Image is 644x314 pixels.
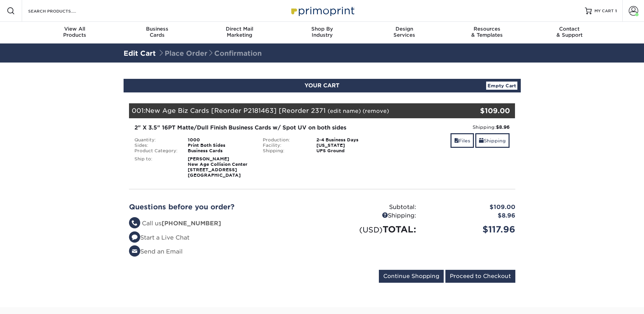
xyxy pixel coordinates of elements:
input: SEARCH PRODUCTS..... [27,7,94,15]
div: Shipping: [391,124,510,130]
div: Business Cards [183,148,258,154]
div: Products [34,26,116,38]
img: Primoprint [288,3,356,18]
span: MY CART [594,8,614,14]
div: Industry [281,26,363,38]
a: Shop ByIndustry [281,22,363,43]
span: Contact [528,26,611,32]
div: Marketing [198,26,281,38]
a: (remove) [363,108,389,114]
div: Sides: [129,143,183,148]
div: 2-4 Business Days [311,137,386,143]
div: 1000 [183,137,258,143]
div: Shipping: [258,148,311,154]
a: Start a Live Chat [129,234,189,241]
a: Contact& Support [528,22,611,43]
span: Business [116,26,198,32]
div: Subtotal: [322,203,421,212]
a: Files [450,133,474,148]
div: Cards [116,26,198,38]
a: Empty Cart [486,82,517,90]
a: DesignServices [363,22,446,43]
span: Direct Mail [198,26,281,32]
span: View All [34,26,116,32]
a: Resources& Templates [446,22,528,43]
span: Place Order Confirmation [158,49,262,57]
div: 001: [129,103,451,118]
input: Proceed to Checkout [445,270,515,283]
span: Resources [446,26,528,32]
strong: [PERSON_NAME] New Age Collision Center [STREET_ADDRESS] [GEOGRAPHIC_DATA] [188,156,247,178]
div: TOTAL: [322,223,421,236]
strong: $8.96 [496,124,510,130]
strong: [PHONE_NUMBER] [162,220,221,227]
span: New Age Biz Cards [Reorder P2181463] [Reorder 2371 [145,107,326,114]
div: UPS Ground [311,148,386,154]
div: Print Both Sides [183,143,258,148]
div: 2" X 3.5" 16PT Matte/Dull Finish Business Cards w/ Spot UV on both sides [134,124,381,132]
div: Production: [258,137,311,143]
span: 1 [615,8,617,13]
div: Quantity: [129,137,183,143]
span: Shop By [281,26,363,32]
a: Edit Cart [124,49,156,57]
li: Call us [129,219,317,228]
input: Continue Shopping [379,270,444,283]
div: Shipping: [322,211,421,220]
div: Services [363,26,446,38]
small: (USD) [359,225,383,234]
div: & Support [528,26,611,38]
h2: Questions before you order? [129,203,317,211]
span: files [454,138,459,143]
span: YOUR CART [305,82,339,89]
a: Send an Email [129,248,183,255]
a: (edit name) [328,108,361,114]
a: BusinessCards [116,22,198,43]
a: View AllProducts [34,22,116,43]
div: $109.00 [421,203,520,212]
div: $109.00 [451,106,510,116]
div: Facility: [258,143,311,148]
div: $8.96 [421,211,520,220]
div: Ship to: [129,156,183,178]
div: [US_STATE] [311,143,386,148]
span: shipping [479,138,484,143]
div: Product Category: [129,148,183,154]
div: & Templates [446,26,528,38]
a: Shipping [475,133,510,148]
a: Direct MailMarketing [198,22,281,43]
span: Design [363,26,446,32]
div: $117.96 [421,223,520,236]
